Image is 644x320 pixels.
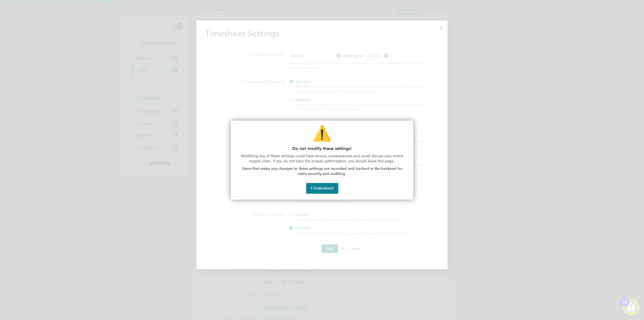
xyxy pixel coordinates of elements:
p: ⚠️ [237,123,407,144]
button: I Understand [306,183,338,194]
p: Do not modify these settings! [237,146,407,151]
strong: Users that make any changes to these settings are recorded and tracked in the backend for extra s... [242,166,404,176]
div: Do not modify these settings! [231,121,413,200]
p: Modifying any of these settings could have serious consequences and could disrupt your entire sup... [237,153,407,164]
